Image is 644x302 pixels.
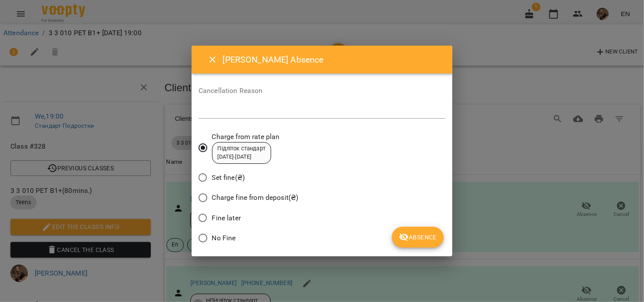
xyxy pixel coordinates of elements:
button: Absence [392,227,444,248]
span: Fine later [212,213,241,223]
div: Підліток стандарт [DATE] - [DATE] [218,145,266,161]
label: Cancellation Reason [199,87,445,94]
span: No Fine [212,233,236,243]
span: Set fine(₴) [212,173,245,183]
button: Close [202,49,223,70]
span: Charge from rate plan [212,132,280,142]
span: Charge fine from deposit(₴) [212,192,299,203]
span: Absence [399,232,437,242]
h6: [PERSON_NAME] Absence [223,53,442,66]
